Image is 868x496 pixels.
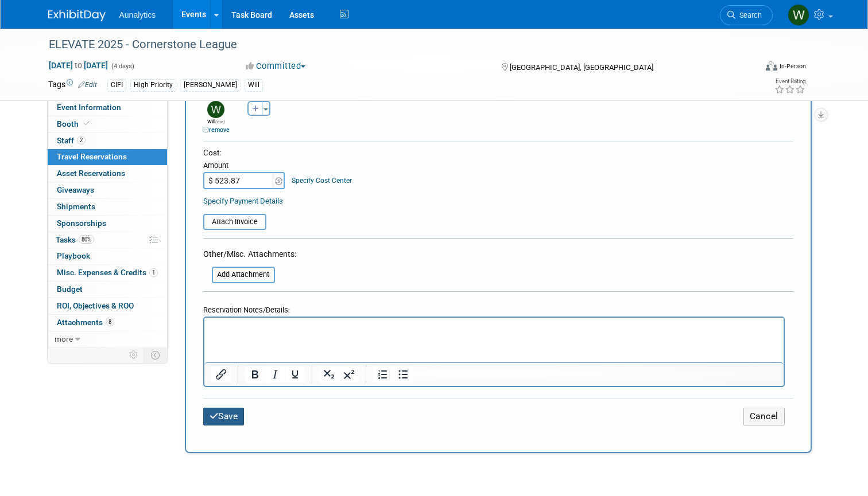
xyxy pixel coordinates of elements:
[48,166,167,182] a: Asset Reservations
[57,268,158,277] span: Misc. Expenses & Credits
[57,218,106,228] span: Sponsorships
[48,248,167,264] a: Playbook
[48,331,167,347] a: more
[265,366,285,382] button: Italic
[106,318,114,326] span: 8
[48,216,167,232] a: Sponsorships
[57,152,127,161] span: Travel Reservations
[57,284,83,294] span: Budget
[197,118,235,134] div: Will
[203,126,230,134] a: remove
[766,61,777,71] img: Format-Inperson.png
[57,119,92,128] span: Booth
[130,79,176,91] div: High Priority
[57,251,90,260] span: Playbook
[207,101,224,118] img: W.jpg
[245,79,263,91] div: Will
[779,62,806,71] div: In-Person
[203,147,793,158] div: Cost:
[55,334,73,343] span: more
[48,116,167,132] a: Booth
[211,366,231,382] button: Insert/edit link
[735,11,762,19] span: Search
[57,185,94,194] span: Giveaways
[48,100,167,116] a: Event Information
[57,202,95,211] span: Shipments
[203,248,296,263] div: Other/Misc. Attachments:
[48,149,167,165] a: Travel Reservations
[48,265,167,281] a: Misc. Expenses & Credits1
[373,366,393,382] button: Numbered list
[48,199,167,215] a: Shipments
[180,79,241,91] div: [PERSON_NAME]
[720,5,773,25] a: Search
[107,79,126,91] div: CIFI
[48,79,97,92] td: Tags
[510,63,653,72] span: [GEOGRAPHIC_DATA], [GEOGRAPHIC_DATA]
[743,408,785,425] button: Cancel
[203,408,245,425] button: Save
[203,161,286,172] div: Amount
[203,300,785,317] div: Reservation Notes/Details:
[242,60,310,72] button: Committed
[788,4,809,26] img: Will Mayfield
[45,34,742,55] div: ELEVATE 2025 - Cornerstone League
[339,366,359,382] button: Superscript
[73,61,84,70] span: to
[203,197,283,205] a: Specify Payment Details
[119,10,156,19] span: Aunalytics
[77,136,86,144] span: 2
[393,366,413,382] button: Bullet list
[48,182,167,198] a: Giveaways
[144,347,167,362] td: Toggle Event Tabs
[48,282,167,298] a: Budget
[774,79,805,84] div: Event Rating
[79,235,94,244] span: 80%
[57,169,125,178] span: Asset Reservations
[84,120,90,127] i: Booth reservation complete
[57,103,121,112] span: Event Information
[110,63,134,70] span: (4 days)
[57,301,134,310] span: ROI, Objectives & ROO
[57,136,86,145] span: Staff
[215,119,225,124] span: (me)
[48,298,167,314] a: ROI, Objectives & ROO
[48,315,167,331] a: Attachments8
[48,60,108,71] span: [DATE] [DATE]
[204,318,784,362] iframe: Rich Text Area
[292,177,352,185] a: Specify Cost Center
[78,81,97,89] a: Edit
[48,133,167,149] a: Staff2
[48,10,106,21] img: ExhibitDay
[319,366,339,382] button: Subscript
[57,318,114,327] span: Attachments
[124,347,144,362] td: Personalize Event Tab Strip
[245,366,265,382] button: Bold
[149,268,158,277] span: 1
[694,60,806,77] div: Event Format
[48,232,167,248] a: Tasks80%
[285,366,305,382] button: Underline
[56,235,94,244] span: Tasks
